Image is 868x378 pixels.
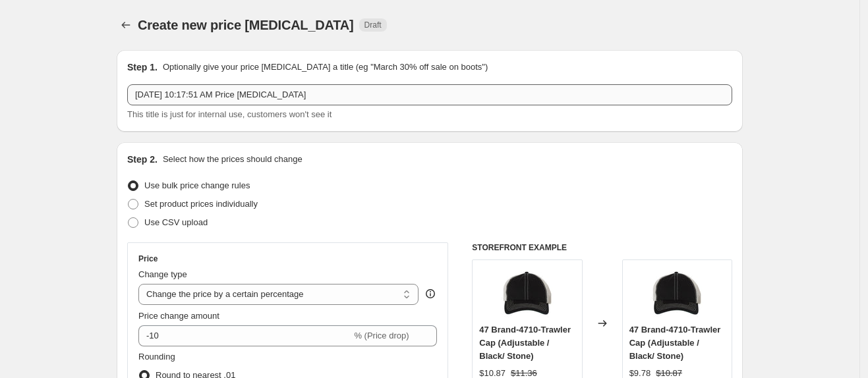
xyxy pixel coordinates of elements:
[138,325,351,346] input: -15
[472,242,732,253] h6: STOREFRONT EXAMPLE
[138,352,175,362] span: Rounding
[479,325,571,361] span: 47 Brand-4710-Trawler Cap (Adjustable / Black/ Stone)
[651,267,703,319] img: product_47-Brand_9183_Front-B49795500-Black_Stone_80x.jpg
[138,18,354,32] span: Create new price [MEDICAL_DATA]
[127,84,732,105] input: 30% off holiday sale
[127,61,158,74] h2: Step 1.
[629,325,721,361] span: 47 Brand-4710-Trawler Cap (Adjustable / Black/ Stone)
[163,153,303,166] p: Select how the prices should change
[138,311,219,321] span: Price change amount
[138,254,158,264] h3: Price
[127,109,332,119] span: This title is just for internal use, customers won't see it
[424,287,437,300] div: help
[501,267,554,319] img: product_47-Brand_9183_Front-B49795500-Black_Stone_80x.jpg
[163,61,488,74] p: Optionally give your price [MEDICAL_DATA] a title (eg "March 30% off sale on boots")
[354,331,409,340] span: % (Price drop)
[127,153,158,166] h2: Step 2.
[144,180,250,190] span: Use bulk price change rules
[364,20,382,30] span: Draft
[144,217,208,227] span: Use CSV upload
[138,269,187,279] span: Change type
[117,16,135,34] button: Price change jobs
[144,199,258,209] span: Set product prices individually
